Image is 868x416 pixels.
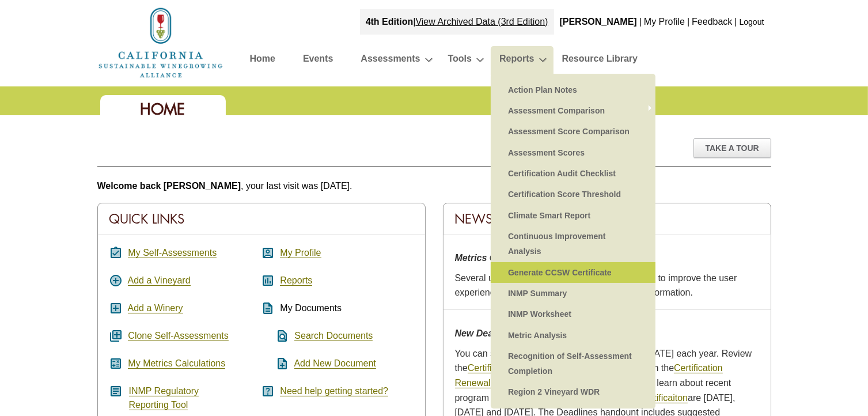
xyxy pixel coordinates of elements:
[455,328,520,338] strong: New Deadlines
[502,346,644,382] a: Recognition of Self-Assessment Completion
[98,203,425,235] div: Quick Links
[693,138,771,158] div: Take A Tour
[294,358,376,369] a: Add New Document
[502,80,644,100] a: Action Plan Notes
[128,331,228,341] a: Clone Self-Assessments
[502,226,644,262] a: Continuous Improvement Analysis
[261,384,275,398] i: help_center
[128,275,191,286] a: Add a Vineyard
[294,331,373,341] a: Search Documents
[734,9,738,35] div: |
[562,51,638,71] a: Resource Library
[261,274,275,288] i: assessment
[502,283,644,304] a: INMP Summary
[261,301,275,315] i: description
[97,6,224,80] img: logo_cswa2x.png
[280,303,342,313] span: My Documents
[109,329,123,343] i: queue
[502,325,644,346] a: Metric Analysis
[128,358,225,369] a: My Metrics Calculations
[502,304,644,324] a: INMP Worksheet
[686,9,691,35] div: |
[499,51,534,71] a: Reports
[109,357,123,370] i: calculate
[638,9,643,35] div: |
[97,37,224,47] a: Home
[644,17,685,27] a: My Profile
[261,246,275,260] i: account_box
[502,381,644,402] a: Region 2 Vineyard WDR
[502,100,644,121] a: Assessment Comparison
[455,363,723,388] a: Certification Renewal Webinar
[128,248,217,258] a: My Self-Assessments
[502,205,644,226] a: Climate Smart Report
[250,51,275,71] a: Home
[303,51,333,71] a: Events
[502,262,644,283] a: Generate CCSW Certificate
[280,275,312,286] a: Reports
[129,386,199,410] a: INMP RegulatoryReporting Tool
[502,121,644,142] a: Assessment Score Comparison
[366,17,414,27] strong: 4th Edition
[109,246,123,260] i: assignment_turned_in
[502,184,644,205] a: Certification Score Threshold
[502,163,644,184] a: Certification Audit Checklist
[109,301,123,315] i: add_box
[560,17,637,27] b: [PERSON_NAME]
[502,142,644,163] a: Assessment Scores
[444,203,771,235] div: News
[109,384,123,398] i: article
[361,51,420,71] a: Assessments
[455,273,737,298] span: Several updates were made to the metrics center to improve the user experience and remove under-u...
[97,179,771,194] p: , your last visit was [DATE].
[740,17,764,27] a: Logout
[360,9,554,35] div: |
[455,253,558,263] strong: Metrics Center Updates
[647,105,653,116] span: »
[128,303,183,313] a: Add a Winery
[141,99,185,119] span: Home
[280,386,388,396] a: Need help getting started?
[692,17,732,27] a: Feedback
[416,17,548,27] a: View Archived Data (3rd Edition)
[468,363,581,373] a: Certification Renewal Steps
[280,248,321,258] a: My Profile
[261,329,290,343] i: find_in_page
[261,357,290,370] i: note_add
[109,274,123,288] i: add_circle
[448,51,472,71] a: Tools
[97,181,241,191] b: Welcome back [PERSON_NAME]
